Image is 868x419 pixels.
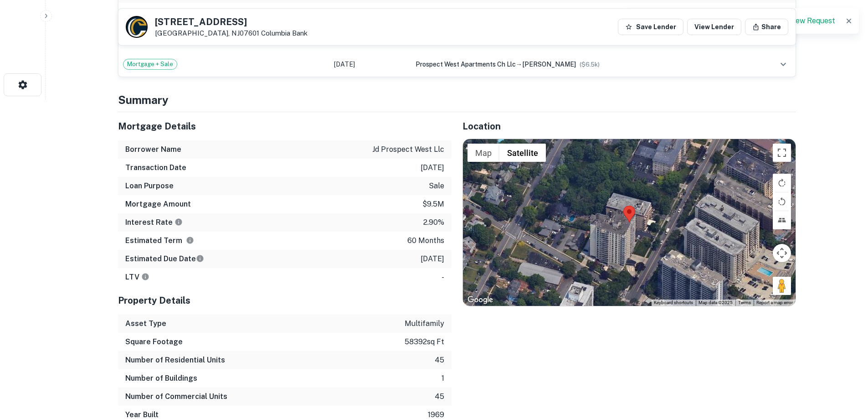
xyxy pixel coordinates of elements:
[405,336,444,347] p: 58392 sq ft
[125,144,181,155] h6: Borrower Name
[186,236,194,244] svg: Term is based on a standard schedule for this type of loan.
[329,3,411,27] td: [DATE]
[196,254,204,263] svg: Estimate is based on a standard schedule for this type of loan.
[125,162,186,173] h6: Transaction Date
[125,355,225,366] h6: Number of Residential Units
[773,192,791,211] button: Rotate map counterclockwise
[155,29,308,37] p: [GEOGRAPHIC_DATA], NJ07601
[125,181,174,191] h6: Loan Purpose
[125,373,197,384] h6: Number of Buildings
[442,373,444,384] p: 1
[756,300,793,305] a: Report a map error
[125,272,149,283] h6: LTV
[329,52,411,77] td: [DATE]
[123,60,177,69] span: Mortgage + Sale
[155,17,308,26] h5: [STREET_ADDRESS]
[429,181,444,191] p: sale
[422,199,444,210] p: $9.5m
[421,253,444,264] p: [DATE]
[467,144,499,162] button: Show street map
[118,92,796,108] h4: Summary
[118,294,452,307] h5: Property Details
[822,346,868,390] iframe: Chat Widget
[407,235,444,246] p: 60 months
[687,19,741,35] a: View Lender
[416,61,516,68] span: prospect west apartments ch llc
[773,277,791,295] button: Drag Pegman onto the map to open Street View
[421,162,444,173] p: [DATE]
[773,174,791,192] button: Rotate map clockwise
[773,211,791,229] button: Tilt map
[416,59,749,69] div: →
[261,29,308,37] a: Columbia Bank
[654,300,693,306] button: Keyboard shortcuts
[118,119,452,133] h5: Mortgage Details
[738,300,751,305] a: Terms (opens in new tab)
[699,300,733,305] span: Map data ©2025
[423,217,444,228] p: 2.90%
[465,294,495,306] a: Open this area in Google Maps (opens a new window)
[773,244,791,262] button: Map camera controls
[405,318,444,329] p: multifamily
[125,217,183,228] h6: Interest Rate
[372,144,444,155] p: jd prospect west llc
[125,391,227,402] h6: Number of Commercial Units
[175,218,183,226] svg: The interest rates displayed on the website are for informational purposes only and may be report...
[462,119,796,133] h5: Location
[618,19,683,35] button: Save Lender
[125,318,166,329] h6: Asset Type
[442,272,444,283] p: -
[125,199,191,210] h6: Mortgage Amount
[465,294,495,306] img: Google
[125,336,183,347] h6: Square Footage
[435,355,444,366] p: 45
[580,61,600,68] span: ($ 6.5k )
[141,273,149,281] svg: LTVs displayed on the website are for informational purposes only and may be reported incorrectly...
[789,16,835,25] a: View Request
[125,253,204,264] h6: Estimated Due Date
[522,61,576,68] span: [PERSON_NAME]
[773,144,791,162] button: Toggle fullscreen view
[776,57,791,72] button: expand row
[745,19,788,35] button: Share
[499,144,546,162] button: Show satellite imagery
[125,235,194,246] h6: Estimated Term
[435,391,444,402] p: 45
